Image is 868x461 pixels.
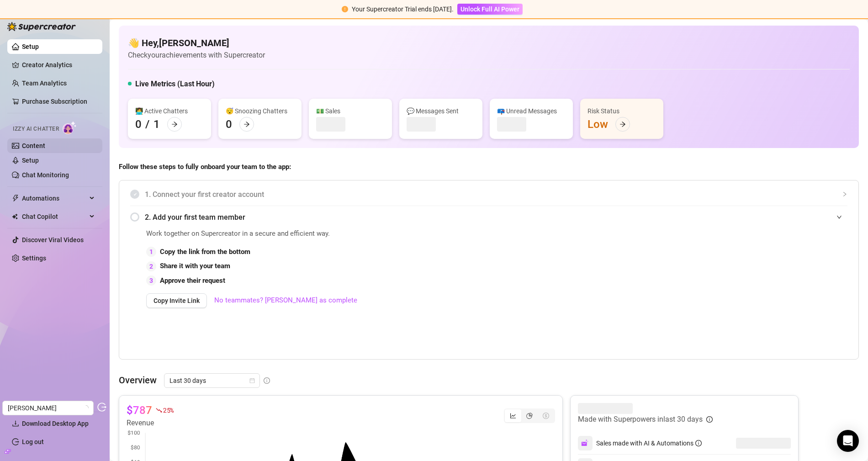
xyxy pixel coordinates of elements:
[22,171,69,179] a: Chat Monitoring
[836,214,842,220] span: expanded
[163,406,174,414] span: 25 %
[12,195,19,202] span: thunderbolt
[504,408,555,423] div: segmented control
[22,157,39,164] a: Setup
[146,228,642,239] span: Work together on Supercreator in a secure and efficient way.
[127,418,174,429] article: Revenue
[665,228,847,345] iframe: Adding Team Members
[127,403,152,418] article: $787
[135,79,215,90] h5: Live Metrics (Last Hour)
[160,248,250,256] strong: Copy the link from the bottom
[153,117,160,132] div: 1
[587,106,656,116] div: Risk Status
[497,106,566,116] div: 📪 Unread Messages
[22,142,45,149] a: Content
[243,121,250,127] span: arrow-right
[146,276,156,286] div: 3
[22,254,46,262] a: Settings
[119,373,157,387] article: Overview
[526,413,533,419] span: pie-chart
[619,121,626,127] span: arrow-right
[837,430,859,452] div: Open Intercom Messenger
[8,401,88,415] span: Pablo Albornoz
[706,416,713,423] span: info-circle
[146,261,156,271] div: 2
[352,5,454,13] span: Your Supercreator Trial ends [DATE].
[543,413,549,419] span: dollar-circle
[169,374,254,387] span: Last 30 days
[510,413,516,419] span: line-chart
[171,121,178,127] span: arrow-right
[249,378,255,383] span: calendar
[457,4,523,15] button: Unlock Full AI Power
[214,295,357,306] a: No teammates? [PERSON_NAME] as complete
[695,440,702,446] span: info-circle
[407,106,475,116] div: 💬 Messages Sent
[226,117,232,132] div: 0
[578,414,703,425] article: Made with Superpowers in last 30 days
[7,22,76,31] img: logo-BBDzfeDw.svg
[596,438,702,448] div: Sales made with AI & Automations
[5,448,11,455] span: build
[264,377,270,384] span: info-circle
[156,407,162,413] span: fall
[22,191,87,206] span: Automations
[119,163,291,171] strong: Follow these steps to fully onboard your team to the app:
[460,5,519,13] span: Unlock Full AI Power
[146,247,156,257] div: 1
[97,403,106,412] span: logout
[160,262,230,270] strong: Share it with your team
[22,236,84,244] a: Discover Viral Videos
[22,420,89,427] span: Download Desktop App
[128,49,265,61] article: Check your achievements with Supercreator
[22,43,39,50] a: Setup
[12,420,19,427] span: download
[160,276,225,285] strong: Approve their request
[581,439,589,447] img: svg%3e
[83,405,89,411] span: loading
[22,58,95,72] a: Creator Analytics
[128,37,265,49] h4: 👋 Hey, [PERSON_NAME]
[146,293,207,308] button: Copy Invite Link
[13,125,59,133] span: Izzy AI Chatter
[63,121,77,134] img: AI Chatter
[316,106,385,116] div: 💵 Sales
[135,117,142,132] div: 0
[12,213,18,220] img: Chat Copilot
[130,206,847,228] div: 2. Add your first team member
[22,438,44,445] a: Log out
[342,6,348,12] span: exclamation-circle
[135,106,204,116] div: 👩‍💻 Active Chatters
[130,183,847,206] div: 1. Connect your first creator account
[22,94,95,109] a: Purchase Subscription
[145,212,847,223] span: 2. Add your first team member
[22,79,67,87] a: Team Analytics
[145,189,847,200] span: 1. Connect your first creator account
[22,209,87,224] span: Chat Copilot
[153,297,200,304] span: Copy Invite Link
[226,106,294,116] div: 😴 Snoozing Chatters
[842,191,847,197] span: collapsed
[457,5,523,13] a: Unlock Full AI Power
